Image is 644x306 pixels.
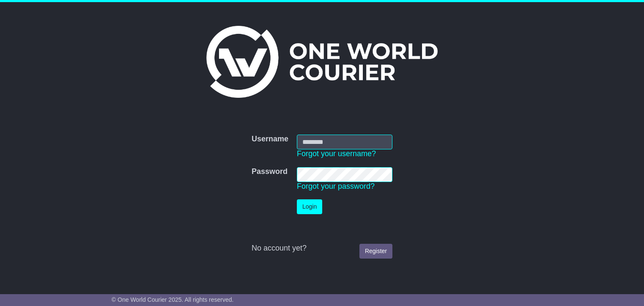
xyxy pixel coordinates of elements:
[297,182,375,190] a: Forgot your password?
[206,26,437,98] img: One World
[252,135,288,144] label: Username
[359,244,392,259] a: Register
[252,244,392,253] div: No account yet?
[252,167,288,176] label: Password
[112,296,234,303] span: © One World Courier 2025. All rights reserved.
[297,149,376,158] a: Forgot your username?
[297,199,322,214] button: Login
